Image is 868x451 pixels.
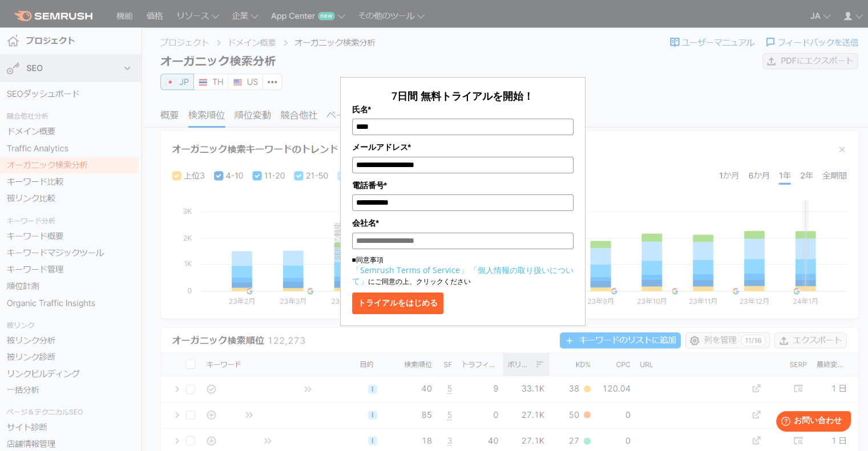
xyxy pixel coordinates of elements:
[352,179,574,192] label: 電話番号*
[391,89,534,103] span: 7日間 無料トライアルを開始！
[352,265,574,286] a: 「個人情報の取り扱いについて」
[352,265,468,275] a: 「Semrush Terms of Service」
[766,407,855,438] iframe: Help widget launcher
[352,255,574,287] p: ■同意事項 にご同意の上、クリックください
[352,292,443,314] button: トライアルをはじめる
[352,141,574,153] label: メールアドレス*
